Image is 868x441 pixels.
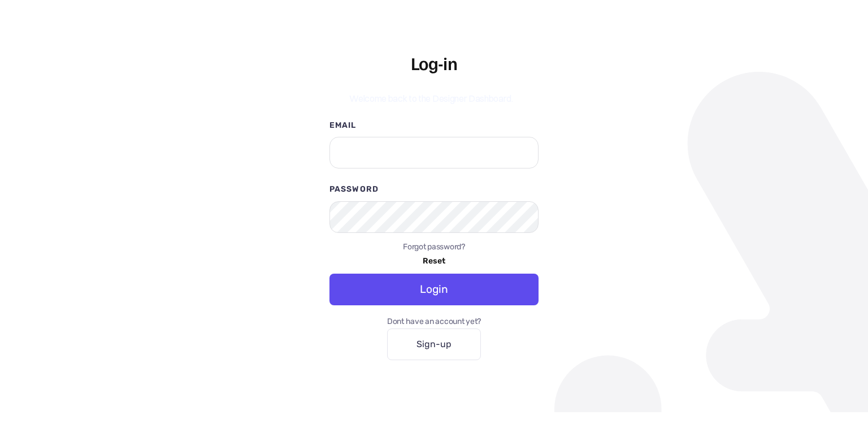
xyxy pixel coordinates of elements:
[411,52,457,73] h1: Log-in
[329,182,539,196] label: Password
[403,254,465,268] a: Reset
[329,118,539,132] label: Email
[329,118,539,305] form: Login form
[387,314,481,328] div: Dont have an account yet?
[329,274,539,305] input: Login
[403,240,465,254] div: Forgot password?
[387,328,481,360] a: Sign-up
[349,89,513,107] p: Welcome back to the Designer Dashboard.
